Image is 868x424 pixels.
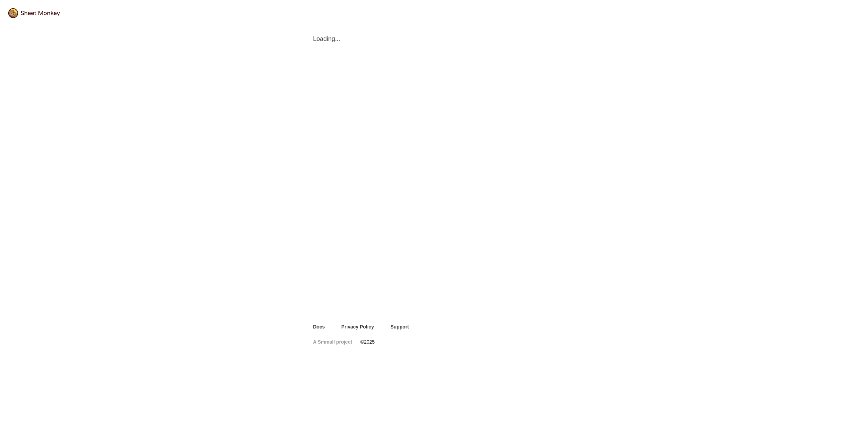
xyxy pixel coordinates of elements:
[313,35,555,43] span: Loading...
[313,323,325,330] a: Docs
[390,323,409,330] a: Support
[341,323,374,330] a: Privacy Policy
[360,338,375,345] span: © 2025
[8,8,60,18] img: logo@2x.png
[313,338,352,345] a: A Smmall project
